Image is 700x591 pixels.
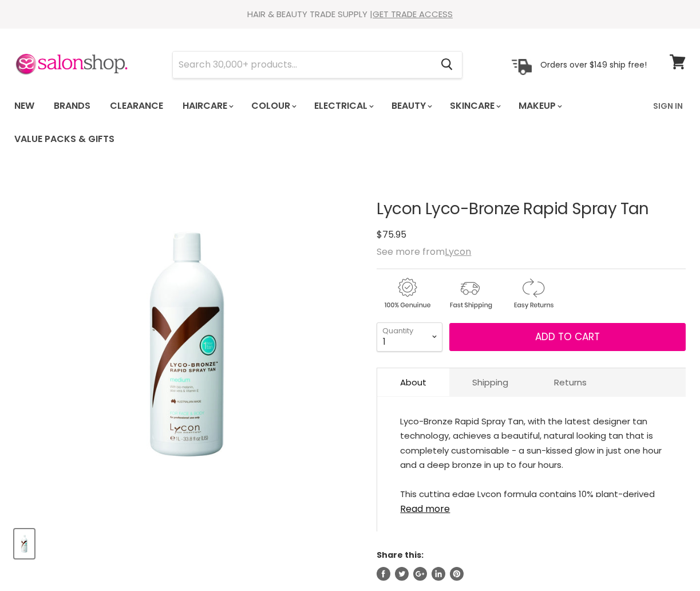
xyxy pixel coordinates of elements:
ul: Main menu [6,89,646,156]
a: Brands [45,94,99,118]
img: returns.gif [503,276,563,311]
input: Search [173,52,432,78]
button: Add to cart [449,323,686,352]
button: Search [432,52,462,78]
span: $75.95 [377,228,406,241]
div: Lyco-Bronze Rapid Spray Tan, with the latest designer tan technology, achieves a beautiful, natur... [400,414,663,497]
a: Value Packs & Gifts [6,127,123,151]
a: Electrical [306,94,381,118]
a: Lycon [445,245,471,258]
button: Lycon Lyco-Bronze Rapid Spray Tan [14,529,34,558]
a: Shipping [449,368,531,396]
a: Returns [531,368,610,396]
a: About [377,368,449,396]
a: New [6,94,43,118]
a: Sign In [646,94,690,118]
select: Quantity [377,322,442,351]
h1: Lycon Lyco-Bronze Rapid Spray Tan [377,200,686,218]
img: shipping.gif [440,276,500,311]
form: Product [172,51,462,78]
a: Beauty [383,94,439,118]
div: Product thumbnails [13,526,362,558]
p: Orders over $149 ship free! [540,59,647,69]
span: Share this: [377,549,424,561]
span: Add to cart [535,330,600,344]
a: Makeup [510,94,569,118]
a: Read more [400,497,663,514]
a: Clearance [101,94,172,118]
img: genuine.gif [377,276,437,311]
a: GET TRADE ACCESS [373,8,453,20]
a: Haircare [174,94,240,118]
aside: Share this: [377,550,686,581]
div: Lycon Lyco-Bronze Rapid Spray Tan image. Click or Scroll to Zoom. [14,172,360,518]
span: See more from [377,245,471,258]
a: Skincare [441,94,508,118]
img: Lycon Lyco-Bronze Rapid Spray Tan [15,530,33,557]
a: Colour [243,94,303,118]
